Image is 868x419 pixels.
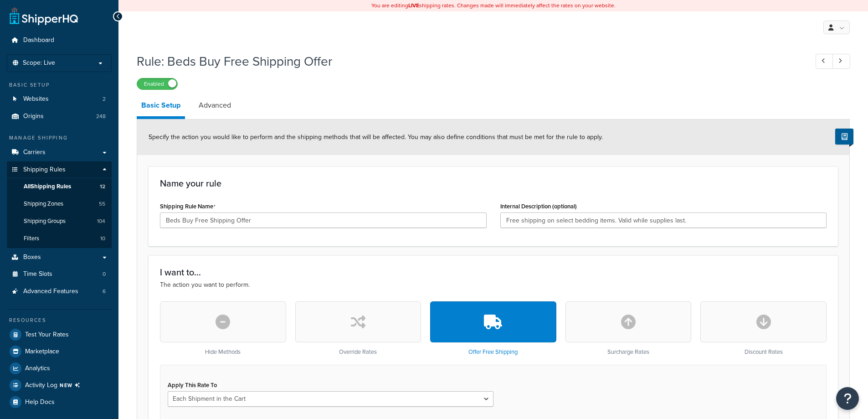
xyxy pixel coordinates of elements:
p: The action you want to perform. [160,280,827,290]
li: Shipping Rules [7,161,112,248]
span: Boxes [23,253,41,261]
span: Analytics [25,365,50,372]
span: Filters [24,235,39,243]
span: 10 [100,235,105,243]
span: 55 [99,200,105,208]
li: Websites [7,91,112,108]
span: All Shipping Rules [24,183,71,191]
div: Offer Free Shipping [430,301,556,356]
li: Time Slots [7,266,112,283]
a: Advanced [194,94,236,116]
li: Origins [7,108,112,125]
a: Boxes [7,249,112,266]
a: Marketplace [7,343,112,360]
div: Discount Rates [700,301,827,356]
a: Advanced Features6 [7,283,112,300]
li: Filters [7,230,112,247]
b: LIVE [408,1,419,10]
span: 6 [103,288,106,295]
li: Shipping Zones [7,196,112,212]
span: Scope: Live [23,59,55,67]
span: Help Docs [25,398,55,406]
h1: Rule: Beds Buy Free Shipping Offer [137,52,799,70]
a: Carriers [7,144,112,161]
a: Filters10 [7,230,112,247]
span: Websites [23,95,49,103]
span: Marketplace [25,348,59,356]
a: Next Record [832,54,850,69]
span: Shipping Zones [24,200,63,208]
a: Origins248 [7,108,112,125]
span: 248 [96,113,106,120]
span: 104 [97,217,105,225]
span: Time Slots [23,270,52,278]
a: Shipping Zones55 [7,196,112,212]
a: Basic Setup [137,94,185,119]
button: Show Help Docs [835,129,853,145]
span: 12 [100,183,105,191]
a: Time Slots0 [7,266,112,283]
a: Analytics [7,360,112,377]
li: [object Object] [7,377,112,393]
h3: I want to... [160,267,827,277]
div: Surcharge Rates [565,301,692,356]
li: Advanced Features [7,283,112,300]
span: Specify the action you would like to perform and the shipping methods that will be affected. You ... [149,132,603,142]
span: Test Your Rates [25,331,69,339]
a: Help Docs [7,394,112,410]
h3: Name your rule [160,178,827,188]
a: AllShipping Rules12 [7,178,112,195]
label: Apply This Rate To [168,382,217,388]
div: Manage Shipping [7,134,112,142]
a: Shipping Rules [7,161,112,178]
span: NEW [60,382,84,389]
span: Advanced Features [23,288,78,295]
label: Internal Description (optional) [500,203,577,210]
a: Previous Record [816,54,833,69]
span: Activity Log [25,379,84,391]
span: Shipping Rules [23,166,66,174]
span: Shipping Groups [24,217,66,225]
a: Shipping Groups104 [7,213,112,230]
li: Shipping Groups [7,213,112,230]
div: Hide Methods [160,301,286,356]
span: Carriers [23,149,46,156]
span: 0 [103,270,106,278]
span: Origins [23,113,44,120]
label: Shipping Rule Name [160,203,216,210]
a: Websites2 [7,91,112,108]
label: Enabled [137,78,177,89]
span: Dashboard [23,36,54,44]
a: Activity LogNEW [7,377,112,393]
a: Test Your Rates [7,326,112,343]
div: Resources [7,316,112,324]
button: Open Resource Center [836,387,859,410]
span: 2 [103,95,106,103]
a: Dashboard [7,32,112,49]
div: Override Rates [295,301,421,356]
div: Basic Setup [7,81,112,89]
